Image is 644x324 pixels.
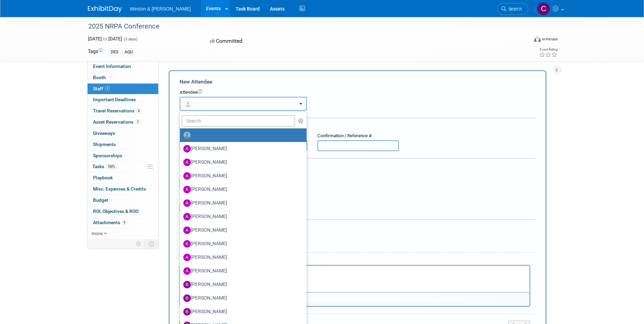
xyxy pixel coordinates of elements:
span: to [102,36,108,41]
span: Giveaways [93,130,115,136]
a: Giveaways [88,128,158,139]
img: A.jpg [183,254,191,261]
label: [PERSON_NAME] [183,252,300,263]
a: Important Deadlines [88,94,158,105]
div: Misc. Attachments & Notes [180,224,535,231]
div: New Attendee [180,78,535,86]
div: Event Format [488,35,558,46]
a: more [88,228,158,239]
span: more [92,231,103,236]
label: [PERSON_NAME] [183,238,300,249]
span: Important Deadlines [93,97,136,102]
span: Asset Reservations [93,119,140,125]
span: Event Information [93,64,131,69]
a: Sponsorships [88,150,158,161]
img: A.jpg [183,267,191,275]
span: Playbook [93,175,113,180]
span: 100% [106,164,117,169]
a: Event Information [88,61,158,72]
a: Staff4 [88,84,158,94]
label: [PERSON_NAME] [183,198,300,209]
img: A.jpg [183,172,191,180]
img: A.jpg [183,159,191,166]
span: Staff [93,86,110,91]
label: [PERSON_NAME] [183,293,300,304]
a: Misc. Expenses & Credits [88,184,158,195]
td: Tags [88,48,103,56]
div: DES [109,49,120,56]
img: A.jpg [183,213,191,220]
div: Confirmation / Reference #: [317,133,399,139]
span: Booth [93,75,114,80]
span: Budget [93,197,108,203]
img: Cassie Bethoney [537,2,550,15]
img: A.jpg [183,186,191,193]
img: ExhibitDay [88,6,122,13]
span: Attachments [93,220,127,225]
div: Event Rating [539,48,557,51]
a: Shipments [88,139,158,150]
a: Asset Reservations3 [88,117,158,128]
span: 4 [105,86,110,91]
div: Committed [208,35,358,47]
span: Search [506,6,522,12]
span: 6 [122,220,127,225]
a: ROI, Objectives & ROO [88,206,158,217]
a: Attachments6 [88,217,158,228]
a: Booth [88,72,158,83]
span: Shipments [93,142,116,147]
span: (3 days) [123,37,137,41]
label: [PERSON_NAME] [183,225,300,236]
img: A.jpg [183,227,191,234]
img: A.jpg [183,145,191,152]
label: [PERSON_NAME] [183,266,300,276]
iframe: Rich Text Area [180,266,530,292]
div: In-Person [542,37,558,42]
span: [DATE] [DATE] [88,36,122,41]
span: Misc. Expenses & Credits [93,186,146,192]
span: 3 [135,119,140,124]
img: A.jpg [183,199,191,207]
td: Personalize Event Tab Strip [133,239,145,248]
a: Playbook [88,173,158,183]
label: [PERSON_NAME] [183,157,300,168]
a: Search [497,3,528,15]
span: ROI, Objectives & ROO [93,209,139,214]
img: Unassigned-User-Icon.png [183,131,191,139]
a: Tasks100% [88,161,158,172]
label: [PERSON_NAME] [183,279,300,290]
a: Travel Reservations4 [88,106,158,116]
a: Budget [88,195,158,206]
label: [PERSON_NAME] [183,306,300,317]
label: [PERSON_NAME] [183,143,300,154]
img: B.jpg [183,294,191,302]
img: A.jpg [183,240,191,248]
i: Booth reservation complete [109,75,112,79]
div: Registration / Ticket Info (optional) [180,123,535,129]
input: Search [182,115,295,127]
span: 4 [136,108,141,113]
span: Travel Reservations [93,108,141,113]
img: B.jpg [183,308,191,316]
div: Attendee [180,89,535,96]
span: Sponsorships [93,153,122,158]
span: Weston & [PERSON_NAME] [130,6,191,12]
label: [PERSON_NAME] [183,184,300,195]
img: B.jpg [183,281,191,288]
td: Toggle Event Tabs [144,239,158,248]
span: Tasks [92,164,117,169]
label: [PERSON_NAME] [183,170,300,181]
label: [PERSON_NAME] [183,211,300,222]
div: Notes [180,257,530,264]
img: Format-Inperson.png [534,36,541,42]
div: 2025 NRPA Conference [86,20,518,33]
div: Cost: [180,164,535,170]
div: AQU [123,49,135,56]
